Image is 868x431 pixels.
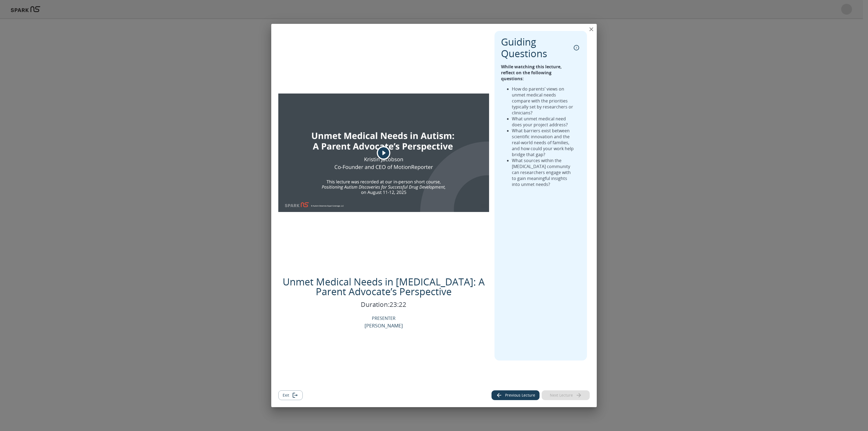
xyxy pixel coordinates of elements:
[372,315,395,321] p: PRESENTER
[361,300,406,309] p: Duration: 23:22
[501,36,568,59] p: Guiding Questions
[365,322,403,329] p: [PERSON_NAME]
[512,128,575,157] li: What barriers exist between scientific innovation and the real-world needs of families, and how c...
[278,31,489,275] div: Image Cover
[375,145,392,161] button: play
[512,157,575,187] li: What sources within the [MEDICAL_DATA] community can researchers engage with to gain meaningful i...
[512,116,575,128] li: What unmet medical need does your project address?
[586,24,597,35] button: close
[501,64,562,82] strong: While watching this lecture, reflect on the following questions:
[278,390,303,400] button: Exit
[512,86,575,116] li: How do parents’ views on unmet medical needs compare with the priorities typically set by researc...
[492,390,540,400] button: Previous lecture
[572,44,580,52] button: collapse
[278,277,489,297] p: Unmet Medical Needs in [MEDICAL_DATA]: A Parent Advocate’s Perspective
